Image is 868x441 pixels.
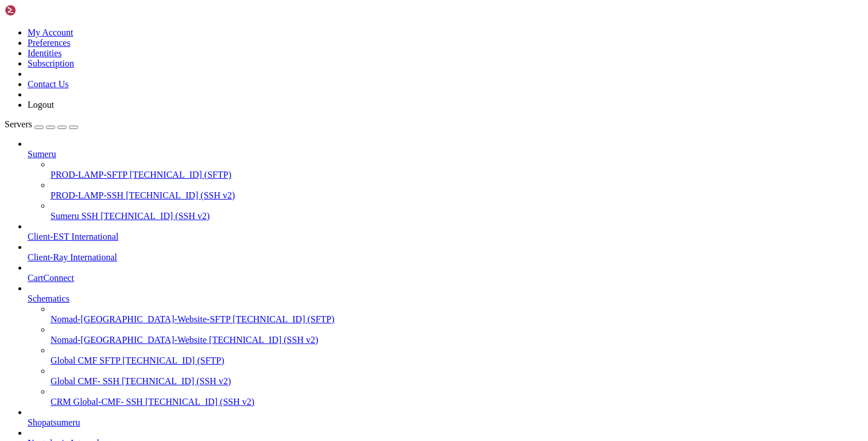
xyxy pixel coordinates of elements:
[28,149,56,159] span: Sumeru
[51,356,120,365] span: Global CMF SFTP
[51,211,98,221] span: Sumeru SSH
[51,397,143,407] span: CRM Global-CMF- SSH
[28,273,863,283] a: CartConnect
[28,407,863,428] li: Shopatsumeru
[51,304,863,325] li: Nomad-[GEOGRAPHIC_DATA]-Website-SFTP [TECHNICAL_ID] (SFTP)
[51,356,863,366] a: Global CMF SFTP [TECHNICAL_ID] (SFTP)
[122,376,231,386] span: [TECHNICAL_ID] (SSH v2)
[145,397,254,407] span: [TECHNICAL_ID] (SSH v2)
[51,170,127,179] span: PROD-LAMP-SFTP
[28,294,69,303] span: Schematics
[28,294,863,304] a: Schematics
[28,232,863,242] a: Client-EST International
[5,5,71,16] img: Shellngn
[122,356,224,365] span: [TECHNICAL_ID] (SFTP)
[51,190,863,201] a: PROD-LAMP-SSH [TECHNICAL_ID] (SSH v2)
[28,149,863,159] a: Sumeru
[51,211,863,221] a: Sumeru SSH [TECHNICAL_ID] (SSH v2)
[28,28,73,37] a: My Account
[51,325,863,345] li: Nomad-[GEOGRAPHIC_DATA]-Website [TECHNICAL_ID] (SSH v2)
[5,119,32,129] span: Servers
[51,366,863,387] li: Global CMF- SSH [TECHNICAL_ID] (SSH v2)
[28,79,69,89] a: Contact Us
[51,387,863,407] li: CRM Global-CMF- SSH [TECHNICAL_ID] (SSH v2)
[51,376,119,386] span: Global CMF- SSH
[28,221,863,242] li: Client-EST International
[100,211,210,221] span: [TECHNICAL_ID] (SSH v2)
[28,242,863,263] li: Client-Ray International
[28,58,74,68] a: Subscription
[28,283,863,407] li: Schematics
[51,201,863,221] li: Sumeru SSH [TECHNICAL_ID] (SSH v2)
[28,38,71,48] a: Preferences
[5,119,78,129] a: Servers
[28,417,80,427] span: Shopatsumeru
[51,335,863,345] a: Nomad-[GEOGRAPHIC_DATA]-Website [TECHNICAL_ID] (SSH v2)
[130,170,231,179] span: [TECHNICAL_ID] (SFTP)
[28,417,863,428] a: Shopatsumeru
[28,252,117,262] span: Client-Ray International
[51,335,207,345] span: Nomad-[GEOGRAPHIC_DATA]-Website
[209,335,318,345] span: [TECHNICAL_ID] (SSH v2)
[232,314,334,324] span: [TECHNICAL_ID] (SFTP)
[28,232,118,241] span: Client-EST International
[28,273,74,283] span: CartConnect
[28,252,863,263] a: Client-Ray International
[51,180,863,201] li: PROD-LAMP-SSH [TECHNICAL_ID] (SSH v2)
[51,314,230,324] span: Nomad-[GEOGRAPHIC_DATA]-Website-SFTP
[51,159,863,180] li: PROD-LAMP-SFTP [TECHNICAL_ID] (SFTP)
[28,139,863,221] li: Sumeru
[51,376,863,387] a: Global CMF- SSH [TECHNICAL_ID] (SSH v2)
[51,170,863,180] a: PROD-LAMP-SFTP [TECHNICAL_ID] (SFTP)
[28,263,863,283] li: CartConnect
[51,190,123,200] span: PROD-LAMP-SSH
[51,397,863,407] a: CRM Global-CMF- SSH [TECHNICAL_ID] (SSH v2)
[28,100,54,110] a: Logout
[51,345,863,366] li: Global CMF SFTP [TECHNICAL_ID] (SFTP)
[126,190,235,200] span: [TECHNICAL_ID] (SSH v2)
[51,314,863,325] a: Nomad-[GEOGRAPHIC_DATA]-Website-SFTP [TECHNICAL_ID] (SFTP)
[28,48,62,58] a: Identities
